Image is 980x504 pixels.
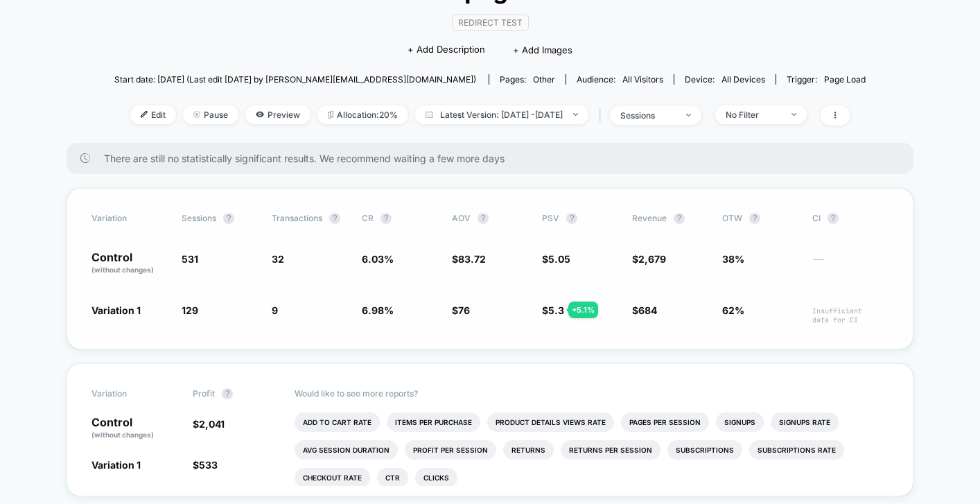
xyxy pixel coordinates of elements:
img: end [686,114,691,116]
span: Profit [193,388,215,399]
span: $ [542,253,570,265]
span: 533 [199,459,218,471]
span: 6.03 % [362,253,394,265]
li: Avg Session Duration [295,440,398,460]
span: --- [812,255,889,275]
span: + Add Images [513,44,572,55]
li: Signups [716,412,764,432]
button: ? [566,213,577,224]
span: CR [362,213,374,223]
div: Audience: [577,74,663,85]
span: PSV [542,213,559,223]
span: $ [452,304,470,316]
span: Revenue [632,213,667,223]
button: ? [223,213,234,224]
p: Would like to see more reports? [295,388,889,399]
span: CI [812,213,889,224]
span: Variation 1 [91,459,141,471]
span: Redirect Test [452,15,529,31]
li: Items Per Purchase [387,412,480,432]
div: sessions [620,110,676,121]
button: ? [674,213,685,224]
li: Subscriptions Rate [749,440,844,460]
span: Sessions [182,213,216,223]
span: (without changes) [91,266,154,274]
span: Device: [674,74,776,85]
span: other [533,74,555,85]
span: Pause [183,105,238,124]
span: 6.98 % [362,304,394,316]
li: Returns [503,440,554,460]
span: $ [193,459,218,471]
span: $ [452,253,486,265]
span: 684 [638,304,657,316]
span: Variation [91,388,168,399]
span: $ [632,304,657,316]
span: 62% [722,304,744,316]
img: end [573,113,578,116]
button: ? [478,213,489,224]
span: 5.3 [548,304,564,316]
img: calendar [426,111,433,118]
li: Returns Per Session [561,440,660,460]
li: Ctr [377,468,408,487]
div: No Filter [726,110,781,120]
button: ? [828,213,839,224]
span: $ [632,253,666,265]
p: Control [91,417,179,440]
span: Page Load [824,74,866,85]
p: Control [91,252,168,275]
button: ? [329,213,340,224]
span: | [595,105,610,125]
span: + Add Description [408,43,485,57]
span: 531 [182,253,198,265]
li: Profit Per Session [405,440,496,460]
img: edit [141,111,148,118]
li: Pages Per Session [621,412,709,432]
div: Trigger: [787,74,866,85]
span: Start date: [DATE] (Last edit [DATE] by [PERSON_NAME][EMAIL_ADDRESS][DOMAIN_NAME]) [114,74,476,85]
img: rebalance [328,111,333,119]
span: 2,679 [638,253,666,265]
span: (without changes) [91,431,154,439]
span: 129 [182,304,198,316]
span: 83.72 [458,253,486,265]
img: end [791,113,796,116]
span: 2,041 [199,418,225,430]
span: OTW [722,213,798,224]
li: Product Details Views Rate [487,412,614,432]
span: 76 [458,304,470,316]
span: 5.05 [548,253,570,265]
span: Allocation: 20% [317,105,408,124]
span: 38% [722,253,744,265]
li: Subscriptions [667,440,742,460]
li: Checkout Rate [295,468,370,487]
span: $ [542,304,564,316]
span: 9 [272,304,278,316]
span: Transactions [272,213,322,223]
li: Signups Rate [771,412,839,432]
span: $ [193,418,225,430]
div: + 5.1 % [568,302,598,318]
span: all devices [721,74,765,85]
button: ? [380,213,392,224]
button: ? [222,388,233,399]
span: Variation [91,213,168,224]
span: Latest Version: [DATE] - [DATE] [415,105,588,124]
span: 32 [272,253,284,265]
span: All Visitors [622,74,663,85]
span: AOV [452,213,471,223]
li: Clicks [415,468,457,487]
img: end [193,111,200,118]
span: There are still no statistically significant results. We recommend waiting a few more days [104,153,886,164]
li: Add To Cart Rate [295,412,380,432]
div: Pages: [500,74,555,85]
span: Edit [130,105,176,124]
span: Insufficient data for CI [812,306,889,324]
button: ? [749,213,760,224]
span: Preview [245,105,310,124]
span: Variation 1 [91,304,141,316]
